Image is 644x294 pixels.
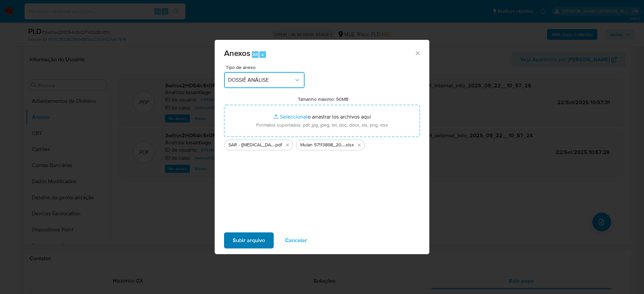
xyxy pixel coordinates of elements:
[228,77,294,83] span: DOSSIÊ ANÁLISE
[355,141,363,149] button: Eliminar Mulan 57113898_2025_09_22_08_35_19.xlsx
[285,233,307,248] span: Cancelar
[274,142,282,148] span: .pdf
[298,96,348,102] label: Tamanho máximo: 50MB
[345,142,354,148] span: .xlsx
[226,65,306,70] span: Tipo de anexo
[253,51,258,58] span: Alt
[276,232,316,248] button: Cancelar
[224,232,274,248] button: Subir arquivo
[233,233,265,248] span: Subir arquivo
[414,50,420,56] button: Cerrar
[224,137,420,150] ul: Archivos seleccionados
[261,51,264,58] span: a
[228,142,274,148] span: SAR - ([MEDICAL_DATA]) - CPF 06750232973 - [PERSON_NAME]
[300,142,345,148] span: Mulan 57113898_2025_09_22_08_35_19
[224,72,305,88] button: DOSSIÊ ANÁLISE
[283,141,291,149] button: Eliminar SAR - (XXXXX) - CPF 06750232973 - MARCELO AUGUSTO LIMA PAINKA.pdf
[224,47,250,59] span: Anexos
